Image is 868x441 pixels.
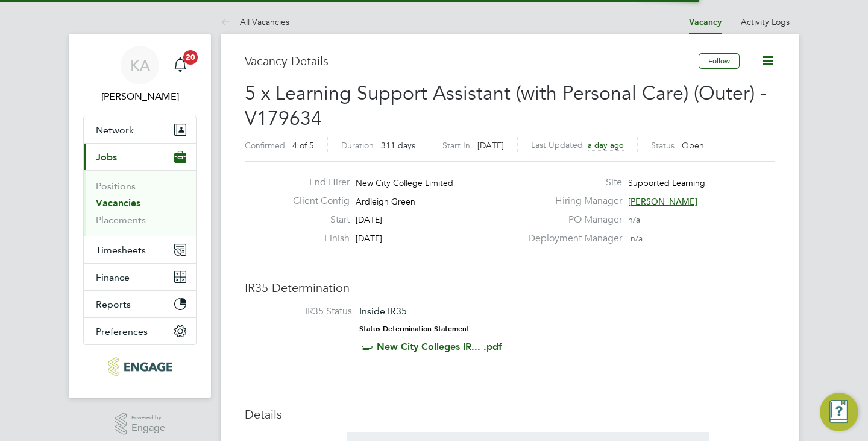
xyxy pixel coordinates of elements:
span: Supported Learning [628,177,705,188]
span: Engage [131,423,165,433]
a: Positions [96,180,136,192]
span: New City College Limited [356,177,453,188]
label: Duration [341,140,374,151]
button: Engage Resource Center [820,393,858,431]
label: Deployment Manager [521,232,622,245]
button: Preferences [84,318,196,344]
span: n/a [631,233,643,244]
span: [DATE] [477,140,504,151]
label: PO Manager [521,214,622,226]
h3: IR35 Determination [245,280,775,296]
a: Vacancy [689,17,722,27]
span: 311 days [381,140,415,151]
label: Status [651,140,675,151]
a: Activity Logs [741,16,790,27]
label: IR35 Status [257,305,352,318]
button: Jobs [84,144,196,170]
button: Follow [699,53,740,69]
a: New City Colleges IR... .pdf [377,341,502,352]
span: Finance [96,271,130,283]
a: Placements [96,214,146,226]
h3: Details [245,407,775,422]
span: Inside IR35 [359,305,407,317]
span: Powered by [131,413,165,423]
span: Jobs [96,151,117,163]
label: Finish [283,232,350,245]
label: Last Updated [531,139,583,150]
label: Start [283,214,350,226]
label: End Hirer [283,176,350,189]
span: [DATE] [356,233,382,244]
label: Client Config [283,195,350,208]
label: Confirmed [245,140,285,151]
button: Reports [84,291,196,317]
span: [PERSON_NAME] [628,196,697,207]
span: Network [96,124,134,136]
span: Timesheets [96,244,146,256]
button: Timesheets [84,236,196,263]
span: 4 of 5 [292,140,314,151]
span: 5 x Learning Support Assistant (with Personal Care) (Outer) - V179634 [245,81,767,130]
span: Preferences [96,326,148,337]
span: a day ago [588,140,624,150]
span: Reports [96,299,131,310]
span: n/a [628,214,640,225]
label: Site [521,176,622,189]
button: Network [84,116,196,143]
a: Go to home page [83,357,197,376]
strong: Status Determination Statement [359,325,470,333]
nav: Main navigation [69,34,211,398]
a: All Vacancies [221,16,289,27]
a: 20 [168,46,192,84]
a: Vacancies [96,197,140,209]
img: axcis-logo-retina.png [108,357,172,376]
label: Hiring Manager [521,195,622,208]
span: 20 [183,50,198,65]
label: Start In [442,140,470,151]
span: [DATE] [356,214,382,225]
button: Finance [84,264,196,290]
span: Ardleigh Green [356,196,415,207]
span: KA [130,57,150,73]
span: Kira Alani [83,89,197,104]
a: Powered byEngage [115,413,166,436]
h3: Vacancy Details [245,53,699,69]
span: Open [682,140,704,151]
div: Jobs [84,170,196,236]
a: KA[PERSON_NAME] [83,46,197,104]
